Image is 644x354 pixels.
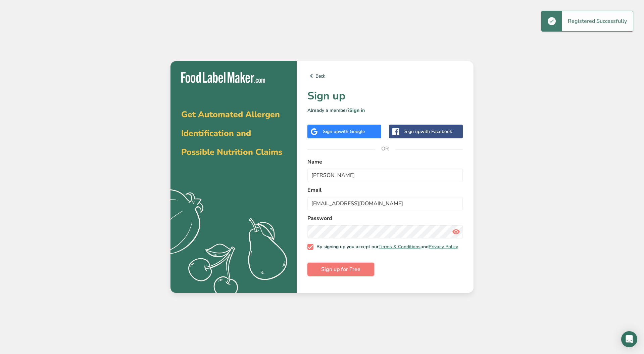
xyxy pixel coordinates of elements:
a: Sign in [349,107,365,114]
div: Registered Successfully [562,11,633,31]
span: OR [375,139,395,159]
div: Open Intercom Messenger [621,331,637,347]
label: Name [307,158,463,166]
a: Terms & Conditions [379,244,420,250]
label: Email [307,186,463,194]
div: Sign up [404,128,452,135]
span: with Facebook [420,128,452,135]
input: John Doe [307,169,463,182]
h1: Sign up [307,88,463,104]
a: Privacy Policy [429,244,458,250]
span: By signing up you accept our and [313,244,458,250]
span: Get Automated Allergen Identification and Possible Nutrition Claims [181,109,282,158]
a: Back [307,72,463,80]
img: Food Label Maker [181,72,265,83]
button: Sign up for Free [307,263,374,276]
div: Sign up [323,128,365,135]
span: with Google [339,128,365,135]
p: Already a member? [307,107,463,114]
span: Sign up for Free [321,265,360,273]
input: email@example.com [307,197,463,210]
label: Password [307,214,463,222]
